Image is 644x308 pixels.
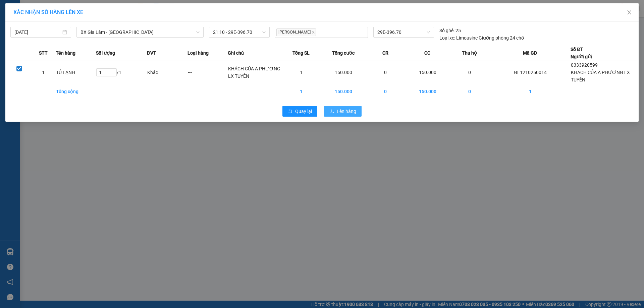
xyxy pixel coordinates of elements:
span: CR [382,49,388,57]
div: 25 [439,27,461,34]
td: Khác [147,61,187,84]
span: CC [424,49,430,57]
span: 21:10 - 29E-396.70 [213,27,266,37]
span: close [627,10,632,15]
span: 40 [PERSON_NAME] - [GEOGRAPHIC_DATA] [32,26,78,36]
span: Số ghế: [439,27,454,34]
span: 0333920599 [571,62,598,68]
input: 12/10/2025 [14,28,61,36]
span: XÁC NHẬN SỐ HÀNG LÊN XE [13,9,83,15]
div: Số ĐT Người gửi [571,46,592,60]
td: / 1 [96,61,147,84]
span: BX Gia Lâm - Quảng Ninh [80,27,200,37]
span: KHÁCH CỦA A PHƯƠNG LX TUYẾN [18,45,57,60]
td: 150.000 [406,84,449,99]
td: 1 [31,61,55,84]
span: close [312,30,315,34]
button: Close [620,3,639,22]
td: 0 [365,61,406,84]
td: --- [187,61,228,84]
strong: CÔNG TY TNHH DV DU LỊCH HẢI VÂN TRAVEL - VÂN ANH EXPRESS [32,4,102,19]
button: uploadLên hàng [324,106,362,117]
span: [PERSON_NAME] [276,28,316,36]
td: KHÁCH CỦA A PHƯƠNG LX TUYẾN [228,61,281,84]
span: down [196,30,200,34]
span: Tổng cước [332,49,355,57]
td: 1 [281,84,322,99]
td: Tổng cộng [56,84,96,99]
span: ĐVT [147,49,156,57]
span: Số lượng [96,49,115,57]
button: rollbackQuay lại [282,106,317,117]
span: Tên hàng [56,49,75,57]
td: 0 [365,84,406,99]
td: GL1210250014 [490,61,571,84]
span: Loại hàng [187,49,209,57]
span: rollback [288,109,292,114]
span: Tổng SL [292,49,310,57]
td: 1 [490,84,571,99]
span: upload [329,109,334,114]
span: Thu hộ [462,49,477,57]
span: Mã GD [523,49,537,57]
strong: 1900088888 [54,20,78,25]
td: 150.000 [406,61,449,84]
span: Lên hàng [337,108,356,115]
td: 1 [281,61,322,84]
div: Limousine Giường phòng 24 chỗ [439,34,524,42]
span: Quay lại [295,108,312,115]
span: Loại xe: [439,34,455,42]
td: 0 [449,84,490,99]
td: 150.000 [322,84,365,99]
span: KHÁCH CỦA A PHƯƠNG LX TUYẾN [571,70,630,82]
span: 29E-396.70 [377,27,430,37]
span: STT [39,49,48,57]
span: HOTLINE : [32,20,53,25]
span: Ghi chú [228,49,244,57]
td: 0 [449,61,490,84]
td: 150.000 [322,61,365,84]
img: logo [7,9,29,31]
td: TỦ LẠNH [56,61,96,84]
